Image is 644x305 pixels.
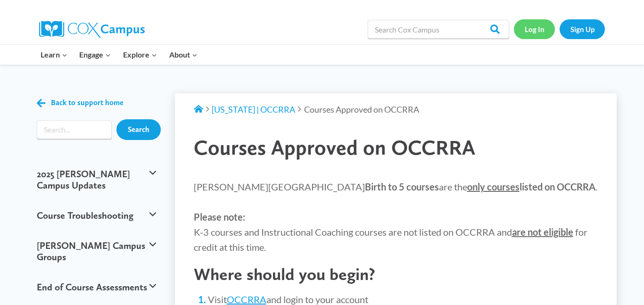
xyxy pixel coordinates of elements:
button: Child menu of Engage [74,45,117,65]
span: Courses Approved on OCCRRA [304,104,419,115]
button: Child menu of Explore [117,45,163,65]
nav: Secondary Navigation [514,19,605,39]
span: only courses [467,181,520,192]
h2: Where should you begin? [194,264,598,284]
strong: Please note: [194,211,245,223]
strong: listed on OCCRRA [467,181,595,192]
span: Courses Approved on OCCRRA [194,135,475,160]
img: Cox Campus [39,21,145,38]
a: Log In [514,19,555,39]
a: [US_STATE] | OCCRRA [212,104,295,115]
button: [PERSON_NAME] Campus Groups [32,231,161,272]
form: Search form [37,120,112,139]
strong: are not eligible [512,226,573,238]
a: Support Home [194,104,203,115]
a: OCCRRA [227,294,266,305]
input: Search [116,119,161,140]
button: Child menu of Learn [34,45,74,65]
strong: Birth to 5 courses [365,181,439,192]
button: Child menu of About [163,45,204,65]
a: Back to support home [37,96,124,110]
p: [PERSON_NAME][GEOGRAPHIC_DATA] are the . K-3 courses and Instructional Coaching courses are not l... [194,179,598,255]
button: 2025 [PERSON_NAME] Campus Updates [32,159,161,200]
button: End of Course Assessments [32,272,161,302]
button: Course Troubleshooting [32,200,161,231]
span: Back to support home [51,98,124,107]
input: Search input [37,120,112,139]
input: Search Cox Campus [368,20,509,39]
a: Sign Up [560,19,605,39]
nav: Primary Navigation [34,45,203,65]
